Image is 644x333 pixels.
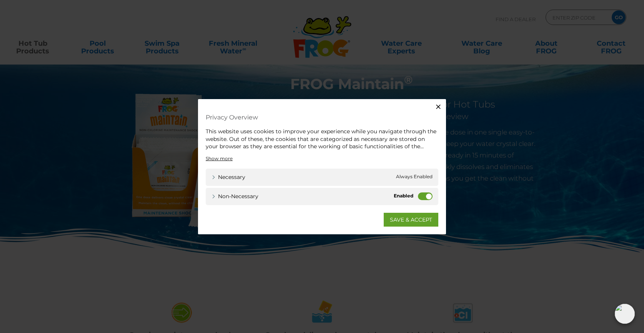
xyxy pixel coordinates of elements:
h4: Privacy Overview [206,111,438,124]
span: Always Enabled [396,173,433,181]
img: openIcon [615,304,635,324]
a: Necessary [211,173,245,181]
div: This website uses cookies to improve your experience while you navigate through the website. Out ... [206,128,438,151]
a: Non-necessary [211,192,258,200]
a: SAVE & ACCEPT [384,212,438,226]
a: Show more [206,155,233,162]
